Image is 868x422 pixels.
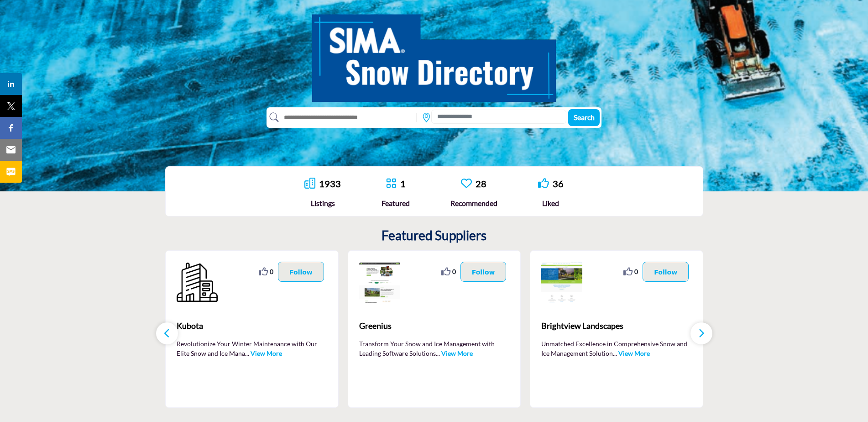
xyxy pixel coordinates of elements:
span: 0 [270,267,273,276]
p: Unmatched Excellence in Comprehensive Snow and Ice Management Solution [541,339,692,357]
a: Kubota [177,314,327,338]
div: Featured [382,198,410,209]
img: Greenius [359,262,400,303]
button: Follow [460,262,507,282]
a: Go to Featured [386,178,397,190]
span: ... [436,349,440,357]
h2: Featured Suppliers [382,228,486,243]
i: Go to Liked [538,178,549,189]
a: Brightview Landscapes [541,314,692,338]
span: Search [574,113,595,121]
span: 0 [452,267,456,276]
p: Follow [472,267,495,277]
a: 36 [553,178,564,189]
div: Listings [304,198,341,209]
span: Greenius [359,320,510,332]
span: Kubota [177,320,327,332]
img: Rectangle%203585.svg [414,111,419,124]
button: Search [568,109,600,126]
a: 28 [476,178,486,189]
a: 1933 [319,178,341,189]
a: 1 [400,178,406,189]
a: View More [441,349,473,357]
p: Follow [289,267,313,277]
button: Follow [643,262,689,282]
div: Recommended [450,198,497,209]
a: View More [251,349,282,357]
img: Kubota [177,262,218,303]
p: Follow [654,267,677,277]
span: Brightview Landscapes [541,320,692,332]
p: Transform Your Snow and Ice Management with Leading Software Solutions [359,339,510,357]
a: Greenius [359,314,510,338]
div: Liked [538,198,564,209]
img: Brightview Landscapes [541,262,582,303]
span: 0 [634,267,638,276]
span: ... [245,349,249,357]
a: View More [618,349,650,357]
span: ... [613,349,617,357]
button: Follow [278,262,324,282]
p: Revolutionize Your Winter Maintenance with Our Elite Snow and Ice Mana [177,339,327,357]
a: Go to Recommended [461,178,472,190]
img: SIMA Snow Directory [312,4,556,102]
